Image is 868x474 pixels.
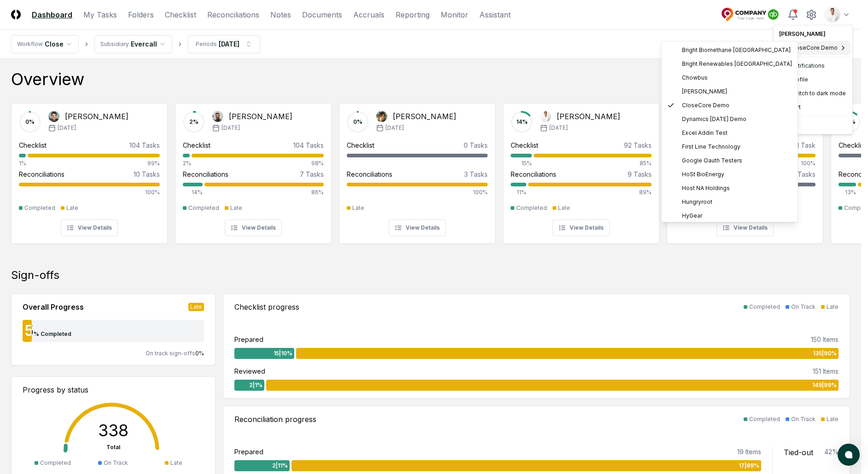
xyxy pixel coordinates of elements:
[682,184,730,192] span: Host NA Holdings
[682,143,740,151] span: First Line Technology
[775,73,851,87] a: Profile
[790,44,838,52] span: CloseCore Demo
[775,118,851,132] div: Logout
[682,87,727,96] span: [PERSON_NAME]
[775,87,851,100] div: Switch to dark mode
[682,60,792,68] span: Bright Renewables [GEOGRAPHIC_DATA]
[682,115,746,123] span: Dynamics [DATE] Demo
[682,156,742,165] span: Google Oauth Testers
[682,198,712,206] span: Hungryroot
[682,101,729,110] span: CloseCore Demo
[682,212,702,220] span: HyGear
[775,27,851,41] div: [PERSON_NAME]
[682,129,728,137] span: Excel Addin Test
[775,59,851,73] a: Notifications
[775,100,851,114] div: Support
[682,74,708,82] span: Chowbus
[682,170,724,179] span: HoSt BioEnergy
[682,46,791,54] span: Bright Biomethane [GEOGRAPHIC_DATA]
